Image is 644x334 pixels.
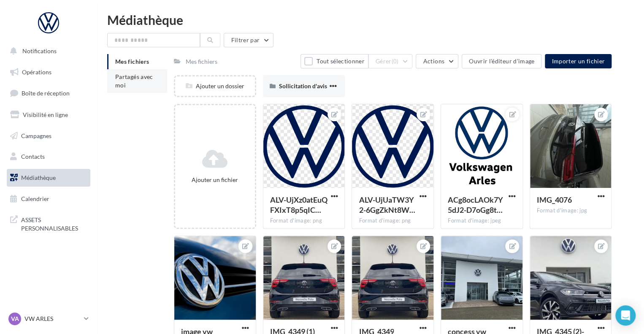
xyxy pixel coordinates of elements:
[537,195,572,204] span: IMG_4076
[186,57,217,66] div: Mes fichiers
[5,211,92,236] a: ASSETS PERSONNALISABLES
[359,195,415,215] span: ALV-UjUaTW3Y2-6GgZkNt8W_6qjV_PRQPrjlPR6-FR48_DiRcl1KJ6vR
[279,82,327,90] span: Sollicitation d'avis
[21,132,51,139] span: Campagnes
[448,195,503,215] span: ACg8ocLAOk7Y5dJ2-D7oGg8tlEzK-EpGBmVVNOKh9kD6nQFaI-prgGuH
[115,58,149,65] span: Mes fichiers
[270,195,327,215] span: ALV-UjXz0atEuQFXIxT8p5qICzVeHGcbPIpw_1ly7mJfFuezHtZ7Ox8F
[5,190,92,208] a: Calendrier
[368,54,413,68] button: Gérer(0)
[107,14,634,26] div: Médiathèque
[359,217,427,225] div: Format d'image: png
[423,57,444,65] span: Actions
[5,42,89,60] button: Notifications
[21,174,56,181] span: Médiathèque
[392,58,399,65] span: (0)
[300,54,368,68] button: Tout sélectionner
[552,57,605,65] span: Importer un fichier
[416,54,458,68] button: Actions
[21,214,87,232] span: ASSETS PERSONNALISABLES
[21,195,49,202] span: Calendrier
[23,111,68,118] span: Visibilité en ligne
[22,47,57,54] span: Notifications
[11,315,19,323] span: VA
[175,82,255,90] div: Ajouter un dossier
[5,127,92,145] a: Campagnes
[5,84,92,102] a: Boîte de réception
[7,311,90,327] a: VA VW ARLES
[537,207,605,215] div: Format d'image: jpg
[5,63,92,81] a: Opérations
[462,54,541,68] button: Ouvrir l'éditeur d'image
[5,106,92,124] a: Visibilité en ligne
[22,90,70,97] span: Boîte de réception
[179,176,252,184] div: Ajouter un fichier
[448,217,516,225] div: Format d'image: jpeg
[22,68,51,76] span: Opérations
[5,148,92,166] a: Contacts
[24,315,81,323] p: VW ARLES
[115,73,153,89] span: Partagés avec moi
[5,169,92,187] a: Médiathèque
[21,153,45,160] span: Contacts
[270,217,338,225] div: Format d'image: png
[545,54,612,68] button: Importer un fichier
[224,33,273,47] button: Filtrer par
[615,305,636,326] div: Open Intercom Messenger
